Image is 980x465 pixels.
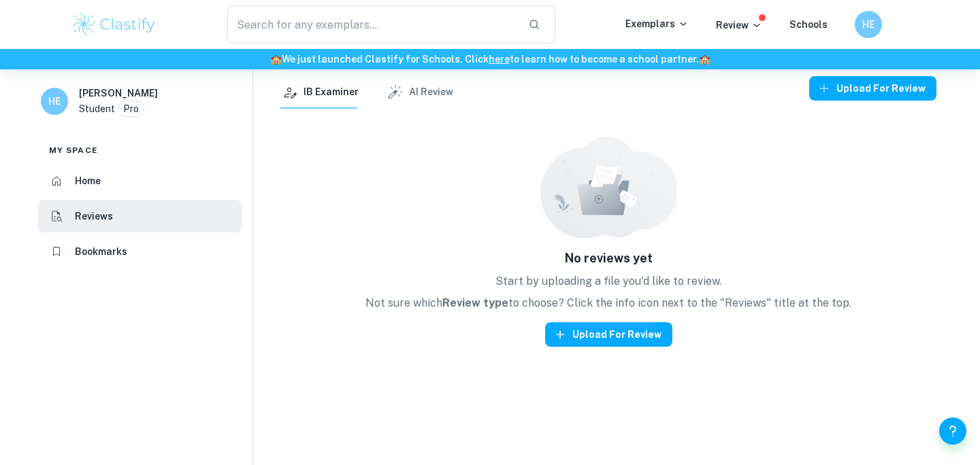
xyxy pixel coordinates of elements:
a: Bookmarks [38,235,242,268]
a: Reviews [38,200,242,232]
h6: [PERSON_NAME] [79,86,158,101]
p: Start by uploading a file you'd like to review. [495,273,721,290]
p: Review [716,18,762,33]
a: here [489,54,510,65]
h6: HE [861,17,877,32]
h6: No reviews yet [565,249,653,268]
h6: Bookmarks [75,244,127,259]
input: Search for any exemplars... [227,5,517,44]
button: Upload for review [545,322,672,347]
button: Help and Feedback [939,417,966,445]
p: Not sure which to choose? Click the info icon next to the "Reviews" title at the top. [365,295,851,311]
span: 🏫 [699,54,710,65]
button: HE [855,11,882,38]
h6: HE [47,94,63,109]
button: Upload for review [809,76,936,101]
strong: Review type [442,296,508,309]
img: Clastify logo [71,11,157,38]
span: My space [49,144,98,156]
p: Exemplars [625,16,689,31]
span: 🏫 [270,54,282,65]
button: IB Examiner [280,76,359,109]
a: Schools [789,19,828,30]
p: Student [79,101,115,116]
p: Pro [123,101,139,116]
img: No reviews [540,136,676,238]
h6: We just launched Clastify for Schools. Click to learn how to become a school partner. [3,52,977,67]
h6: Home [75,173,101,188]
h6: Reviews [75,209,113,224]
a: Upload for review [809,76,936,109]
a: Home [38,165,242,197]
button: AI Review [386,76,453,109]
